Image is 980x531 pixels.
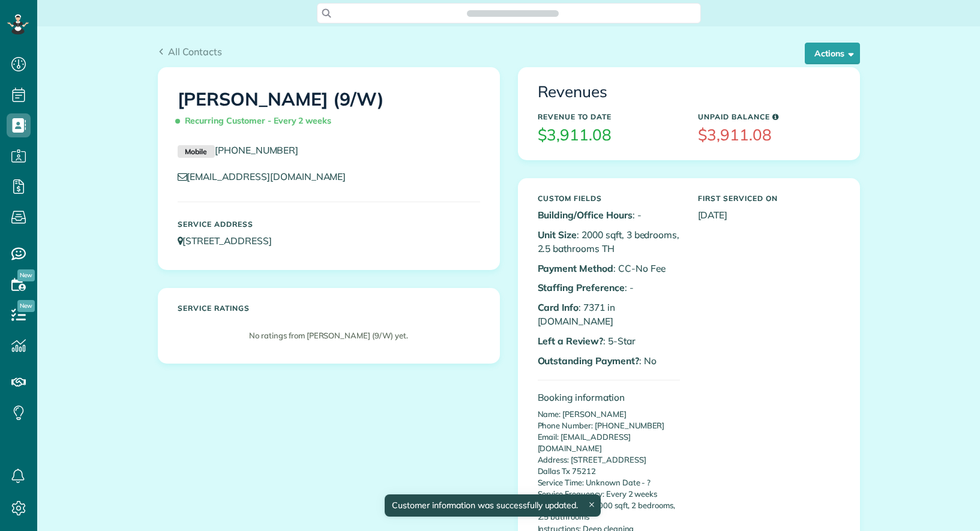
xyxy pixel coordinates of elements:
a: [STREET_ADDRESS] [178,235,283,247]
h5: Revenue to Date [538,113,680,121]
a: [EMAIL_ADDRESS][DOMAIN_NAME] [178,170,358,182]
p: : 2000 sqft, 3 bedrooms, 2.5 bathrooms TH [538,228,680,256]
p: : No [538,354,680,368]
p: : - [538,208,680,222]
h3: $3,911.08 [538,127,680,144]
h3: Revenues [538,83,840,101]
span: New [17,300,35,312]
p: : 7371 in [DOMAIN_NAME] [538,301,680,328]
h5: Service ratings [178,304,480,312]
span: All Contacts [168,46,222,58]
a: All Contacts [158,44,223,59]
span: Recurring Customer - Every 2 weeks [178,110,337,131]
span: Search ZenMaid… [479,7,547,19]
b: Payment Method [538,262,613,274]
p: No ratings from [PERSON_NAME] (9/W) yet. [184,330,474,341]
h5: First Serviced On [698,194,840,202]
p: [DATE] [698,208,840,222]
div: Customer information was successfully updated. [385,494,601,517]
span: New [17,269,35,281]
b: Outstanding Payment? [538,355,639,367]
b: Left a Review? [538,335,603,347]
h1: [PERSON_NAME] (9/W) [178,89,480,131]
b: Unit Size [538,229,577,241]
p: : - [538,281,680,295]
a: Mobile[PHONE_NUMBER] [178,144,299,156]
small: Mobile [178,145,215,158]
h5: Unpaid Balance [698,113,840,121]
p: : CC-No Fee [538,262,680,275]
b: Staffing Preference [538,281,625,293]
h4: Booking information [538,392,680,403]
b: Card Info [538,301,579,313]
button: Actions [805,43,860,64]
b: Building/Office Hours [538,209,633,221]
p: : 5-Star [538,334,680,348]
h5: Custom Fields [538,194,680,202]
h5: Service Address [178,220,480,228]
h3: $3,911.08 [698,127,840,144]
